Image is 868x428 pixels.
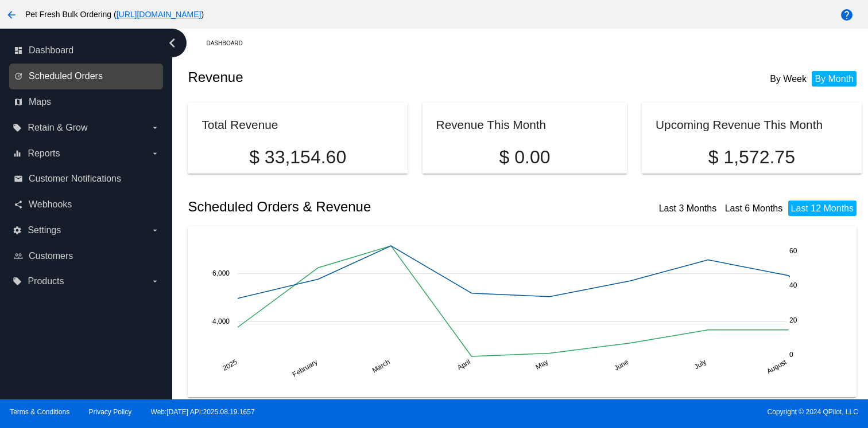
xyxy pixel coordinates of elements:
li: By Week [767,71,809,87]
text: 4,000 [212,317,230,325]
span: Reports [28,148,60,159]
i: equalizer [13,149,22,158]
text: 40 [789,281,797,289]
i: local_offer [13,277,22,286]
i: email [14,174,23,183]
i: dashboard [14,46,23,55]
mat-icon: help [840,8,854,22]
mat-icon: arrow_back [5,8,18,22]
text: 2025 [222,358,239,372]
p: $ 1,572.75 [656,147,847,168]
p: $ 33,154.60 [201,147,393,168]
text: May [534,358,550,371]
text: March [371,358,392,374]
h2: Revenue [188,69,525,85]
text: February [291,358,319,378]
span: Dashboard [29,45,73,56]
a: [URL][DOMAIN_NAME] [117,10,201,19]
i: arrow_drop_down [150,226,160,235]
a: Dashboard [206,34,253,52]
a: Last 12 Months [791,203,854,213]
a: Terms & Conditions [10,408,69,416]
i: local_offer [13,123,22,132]
p: $ 0.00 [436,147,614,168]
span: Webhooks [29,199,72,210]
text: August [766,358,789,375]
i: chevron_left [163,34,181,52]
i: people_outline [14,252,23,261]
span: Maps [29,97,51,107]
i: update [14,72,23,81]
i: arrow_drop_down [150,149,160,158]
a: Privacy Policy [89,408,132,416]
a: map Maps [14,93,160,111]
text: April [456,358,472,371]
a: people_outline Customers [14,247,160,265]
h2: Scheduled Orders & Revenue [188,199,525,215]
text: 20 [789,316,797,324]
h2: Total Revenue [201,118,278,131]
a: update Scheduled Orders [14,67,160,85]
text: 0 [789,350,793,358]
h2: Revenue This Month [436,118,547,131]
a: Web:[DATE] API:2025.08.19.1657 [151,408,255,416]
a: dashboard Dashboard [14,41,160,60]
h2: Upcoming Revenue This Month [656,118,823,131]
i: arrow_drop_down [150,123,160,132]
li: By Month [812,71,857,87]
span: Customer Notifications [29,174,121,184]
span: Retain & Grow [28,123,87,133]
i: settings [13,226,22,235]
i: share [14,200,23,209]
text: July [693,358,707,371]
text: 6,000 [212,269,230,277]
span: Copyright © 2024 QPilot, LLC [444,408,858,416]
a: Last 3 Months [659,203,717,213]
text: 60 [789,247,797,255]
span: Scheduled Orders [29,71,103,81]
a: email Customer Notifications [14,170,160,188]
span: Customers [29,251,73,261]
text: June [613,358,630,372]
i: map [14,97,23,107]
span: Pet Fresh Bulk Ordering ( ) [25,10,204,19]
i: arrow_drop_down [150,277,160,286]
span: Settings [28,225,61,235]
span: Products [28,276,64,286]
a: share Webhooks [14,195,160,214]
a: Last 6 Months [725,203,783,213]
